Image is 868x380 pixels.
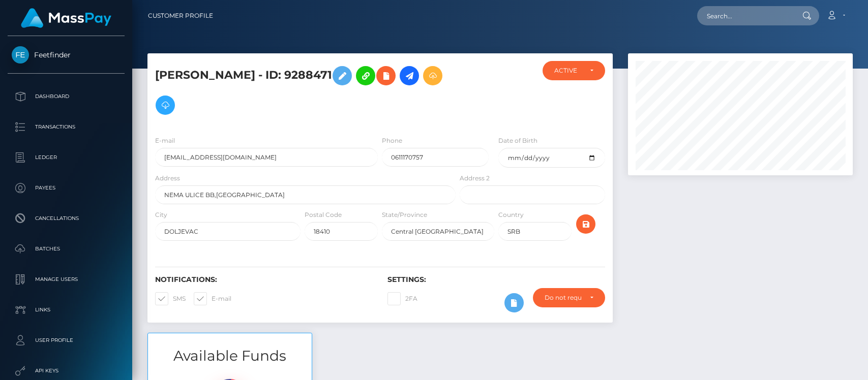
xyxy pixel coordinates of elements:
label: Address [155,174,180,183]
label: State/Province [382,210,427,219]
p: Cancellations [12,211,121,226]
label: City [155,210,167,219]
button: Do not require [533,288,605,307]
h3: Available Funds [148,346,312,366]
a: Cancellations [8,206,125,231]
a: Batches [8,236,125,262]
label: Address 2 [460,174,490,183]
label: E-mail [194,292,231,305]
h5: [PERSON_NAME] - ID: 9288471 [155,61,450,120]
p: Dashboard [12,89,121,104]
label: E-mail [155,136,175,145]
p: API Keys [12,363,121,378]
a: Dashboard [8,84,125,109]
span: Feetfinder [8,50,125,59]
button: ACTIVE [543,61,605,80]
a: Transactions [8,114,125,140]
h6: Notifications: [155,275,372,284]
label: 2FA [387,292,417,305]
img: Feetfinder [12,46,29,64]
p: User Profile [12,333,121,348]
label: Country [498,210,524,219]
p: Transactions [12,119,121,135]
img: MassPay Logo [21,8,111,28]
a: Manage Users [8,267,125,292]
label: Postal Code [305,210,342,219]
a: Payees [8,175,125,201]
p: Manage Users [12,272,121,287]
label: SMS [155,292,186,305]
p: Links [12,302,121,318]
h6: Settings: [387,275,605,284]
p: Payees [12,180,121,196]
p: Ledger [12,150,121,165]
a: Ledger [8,145,125,170]
a: Initiate Payout [400,66,419,85]
div: Do not require [545,294,581,302]
input: Search... [697,6,793,25]
a: User Profile [8,328,125,353]
p: Batches [12,241,121,257]
div: ACTIVE [554,67,581,75]
a: Customer Profile [148,5,213,26]
a: Links [8,297,125,323]
label: Date of Birth [498,136,537,145]
label: Phone [382,136,402,145]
